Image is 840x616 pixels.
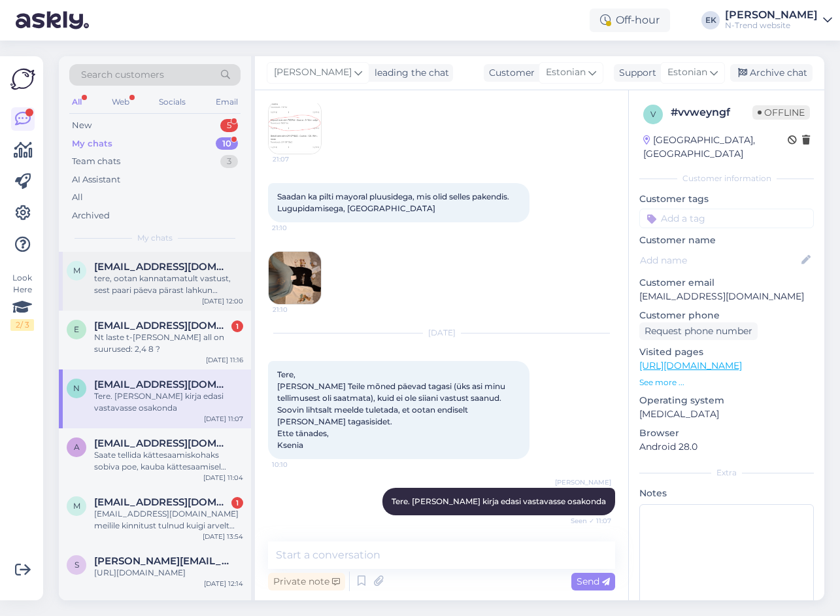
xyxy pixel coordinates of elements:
[562,516,611,526] span: Seen ✓ 11:07
[639,233,814,247] p: Customer name
[94,508,243,532] div: [EMAIL_ADDRESS][DOMAIN_NAME] meilile kinnitust tulnud kuigi arvelt läks rqha maha
[156,94,188,111] div: Socials
[94,273,243,296] div: tere, ootan kannatamatult vastust, sest paari päeva pärast lahkun välismaale ning tahaks enne pro...
[204,414,243,424] div: [DATE] 11:07
[94,567,243,579] div: [URL][DOMAIN_NAME]
[72,119,92,132] div: New
[643,133,788,161] div: [GEOGRAPHIC_DATA], [GEOGRAPHIC_DATA]
[204,579,243,589] div: [DATE] 12:14
[202,296,243,306] div: [DATE] 12:00
[220,119,238,132] div: 5
[667,65,707,80] span: Estonian
[639,276,814,290] p: Customer email
[75,560,79,570] span: s
[392,496,606,506] span: Tere. [PERSON_NAME] kirja edasi vastavasse osakonda
[650,109,656,119] span: v
[590,9,670,32] div: Off-hour
[277,192,511,213] span: Saadan ka pilti mayoral pluusidega, mis olid selles pakendis. Lugupidamisega, [GEOGRAPHIC_DATA]
[10,67,35,92] img: Askly Logo
[274,65,352,80] span: [PERSON_NAME]
[273,305,322,315] span: 21:10
[577,575,610,587] span: Send
[752,105,810,120] span: Offline
[94,437,230,449] span: annikaseits@gmail.com
[277,369,507,450] span: Tere, [PERSON_NAME] Teile mõned päevad tagasi (üks asi minu tellimusest oli saatmata), kuid ei ol...
[639,440,814,454] p: Android 28.0
[137,232,173,244] span: My chats
[639,394,814,407] p: Operating system
[73,265,80,275] span: m
[639,192,814,206] p: Customer tags
[269,252,321,304] img: Attachment
[94,332,243,355] div: Nt laste t-[PERSON_NAME] all on suurused: 2,4 8 ?
[725,10,818,20] div: [PERSON_NAME]
[639,290,814,303] p: [EMAIL_ADDRESS][DOMAIN_NAME]
[72,155,120,168] div: Team chats
[109,94,132,111] div: Web
[639,467,814,479] div: Extra
[94,320,230,332] span: erenpalusoo@gmail.com
[268,573,345,590] div: Private note
[10,319,34,331] div: 2 / 3
[94,449,243,473] div: Saate tellida kättesaamiskohaks sobiva poe, kauba kättesaamisel proovida ja mittesobivusel tagast...
[640,253,799,267] input: Add name
[273,154,322,164] span: 21:07
[94,496,230,508] span: mariliisgoldberg@hot.ee
[268,327,615,339] div: [DATE]
[272,460,321,470] span: 10:10
[546,65,586,80] span: Estonian
[725,20,818,31] div: N-Trend website
[231,497,243,509] div: 1
[73,501,80,511] span: m
[10,272,34,331] div: Look Here
[639,377,814,388] p: See more ...
[72,137,112,150] div: My chats
[639,173,814,184] div: Customer information
[639,407,814,421] p: [MEDICAL_DATA]
[94,261,230,273] span: merks56@gmail.com
[231,320,243,332] div: 1
[74,442,80,452] span: a
[639,345,814,359] p: Visited pages
[203,532,243,541] div: [DATE] 13:54
[369,66,449,80] div: leading the chat
[484,66,535,80] div: Customer
[701,11,720,29] div: EK
[614,66,656,80] div: Support
[69,94,84,111] div: All
[639,487,814,500] p: Notes
[272,223,321,233] span: 21:10
[74,324,79,334] span: e
[203,473,243,483] div: [DATE] 11:04
[725,10,832,31] a: [PERSON_NAME]N-Trend website
[72,191,83,204] div: All
[555,477,611,487] span: [PERSON_NAME]
[220,155,238,168] div: 3
[73,383,80,393] span: n
[639,309,814,322] p: Customer phone
[94,555,230,567] span: sigrid.melsas@gmail.com
[671,105,752,120] div: # vvweyngf
[639,360,742,371] a: [URL][DOMAIN_NAME]
[269,101,321,154] img: Attachment
[72,173,120,186] div: AI Assistant
[216,137,238,150] div: 10
[730,64,813,82] div: Archive chat
[72,209,110,222] div: Archived
[639,426,814,440] p: Browser
[639,322,758,340] div: Request phone number
[81,68,164,82] span: Search customers
[206,355,243,365] div: [DATE] 11:16
[94,390,243,414] div: Tere. [PERSON_NAME] kirja edasi vastavasse osakonda
[639,209,814,228] input: Add a tag
[213,94,241,111] div: Email
[94,379,230,390] span: niky1984@gmail.com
